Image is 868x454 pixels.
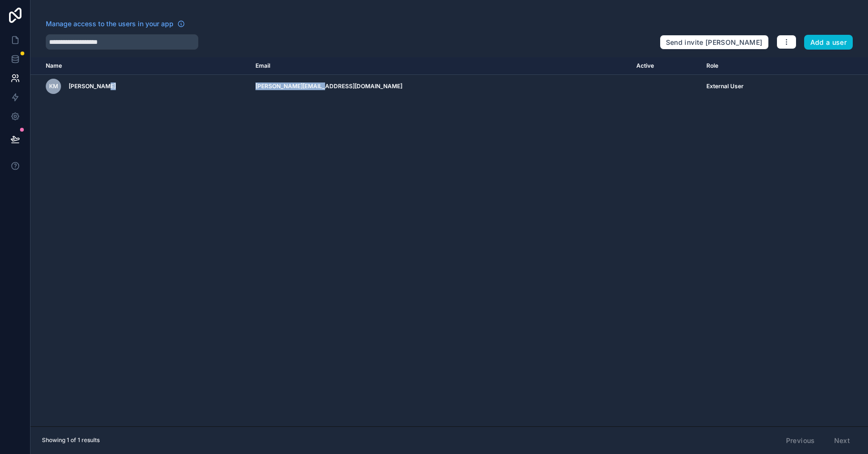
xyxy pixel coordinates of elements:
[706,83,744,90] span: External User
[46,19,174,29] span: Manage access to the users in your app
[42,436,100,444] span: Showing 1 of 1 results
[631,57,701,75] th: Active
[46,19,185,29] a: Manage access to the users in your app
[660,35,769,50] button: Send invite [PERSON_NAME]
[49,83,58,90] span: KM
[31,57,250,75] th: Name
[250,75,631,98] td: [PERSON_NAME][EMAIL_ADDRESS][DOMAIN_NAME]
[69,83,116,90] span: [PERSON_NAME]
[701,57,817,75] th: Role
[31,57,868,426] div: scrollable content
[250,57,631,75] th: Email
[804,35,853,50] button: Add a user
